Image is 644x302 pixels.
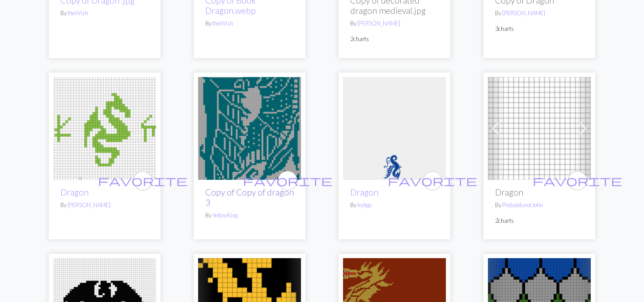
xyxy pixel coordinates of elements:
button: favourite [568,171,587,191]
a: Dragon [343,123,446,132]
p: By [350,201,439,209]
i: favourite [533,172,622,190]
img: dragon 3 [198,77,301,180]
p: 2 charts [495,217,584,225]
a: theWish [68,9,88,17]
p: By [60,9,149,17]
i: favourite [243,172,332,190]
a: Dragon [60,187,89,197]
button: favourite [133,171,153,191]
a: [PERSON_NAME] [502,9,545,17]
img: Dragon [343,77,446,180]
button: favourite [278,171,297,191]
a: Dragon [488,123,591,132]
span: favorite [98,174,187,187]
p: By [60,201,149,209]
span: favorite [533,174,622,187]
a: [PERSON_NAME] [68,201,110,208]
a: [PERSON_NAME] [357,20,400,27]
p: By [350,19,439,28]
p: By [205,211,294,220]
p: 2 charts [350,35,439,43]
span: favorite [243,174,332,187]
a: Copy of Copy of dragon 3 [205,187,294,208]
a: theWish [212,20,233,27]
img: Dragon [488,77,591,180]
p: By [205,19,294,28]
a: dragon 3 [198,123,301,132]
a: Dragon [53,123,156,132]
p: By [495,9,584,17]
a: Dragon [350,187,378,197]
span: favorite [388,174,477,187]
a: ProbablynotJohn [502,201,543,208]
p: 3 charts [495,25,584,33]
button: favourite [423,171,442,191]
i: favourite [388,172,477,190]
h2: Dragon [495,187,584,197]
img: Dragon [53,77,156,180]
p: By [495,201,584,209]
i: favourite [98,172,187,190]
a: Indigo [357,201,372,208]
a: YellowKing [212,212,238,219]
